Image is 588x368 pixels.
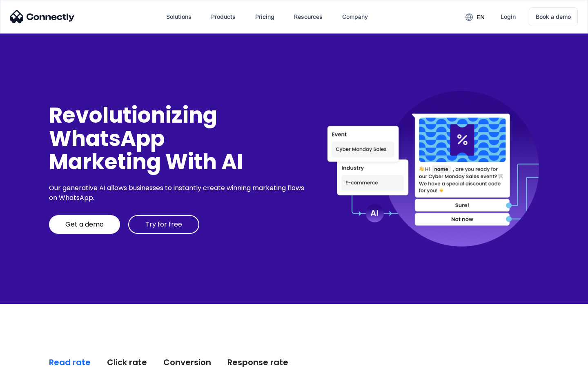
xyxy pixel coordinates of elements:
div: Revolutionizing WhatsApp Marketing With AI [49,103,307,174]
a: Try for free [128,215,199,234]
a: Get a demo [49,215,120,234]
div: en [477,11,485,23]
img: Connectly Logo [10,10,75,23]
div: Our generative AI allows businesses to instantly create winning marketing flows on WhatsApp. [49,183,307,203]
div: Login [501,11,516,22]
div: Pricing [255,11,274,22]
div: Response rate [227,357,288,368]
div: Try for free [145,220,182,229]
div: Get a demo [65,220,104,229]
div: Conversion [163,357,211,368]
a: Login [494,7,522,27]
a: Pricing [249,7,281,27]
div: Company [342,11,368,22]
a: Book a demo [529,7,578,26]
div: Solutions [166,11,192,22]
div: Click rate [107,357,147,368]
div: Read rate [49,357,91,368]
div: Products [211,11,236,22]
div: Resources [294,11,323,22]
